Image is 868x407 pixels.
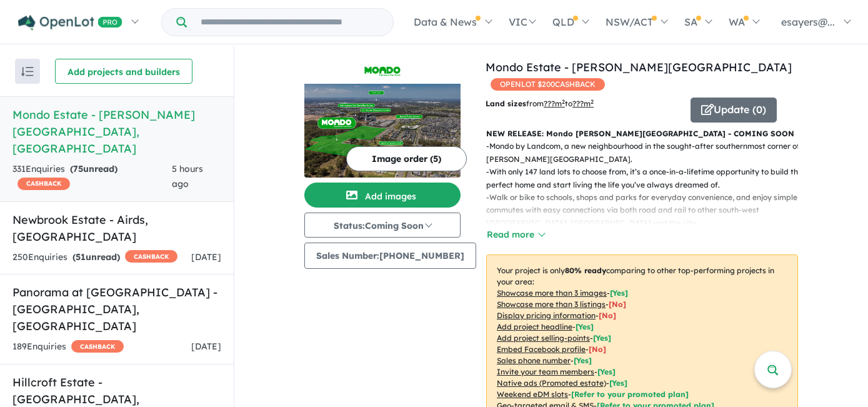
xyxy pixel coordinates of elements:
span: [Yes] [609,378,627,388]
span: OPENLOT $ 200 CASHBACK [491,78,605,91]
span: [ Yes ] [610,288,628,298]
u: ??? m [544,99,565,108]
u: Add project selling-points [497,333,590,343]
u: Add project headline [497,322,572,331]
span: CASHBACK [17,178,70,190]
span: [ Yes ] [576,322,594,331]
u: Showcase more than 3 listings [497,299,606,309]
button: Image order (5) [346,146,467,171]
sup: 2 [591,98,594,105]
span: CASHBACK [125,250,177,263]
u: Embed Facebook profile [497,344,586,354]
span: [ No ] [599,311,616,320]
h5: Panorama at [GEOGRAPHIC_DATA] - [GEOGRAPHIC_DATA] , [GEOGRAPHIC_DATA] [12,284,221,334]
div: 189 Enquir ies [12,339,124,354]
img: Mondo Estate - Edmondson Park [304,84,461,178]
button: Update (0) [691,98,777,123]
img: Openlot PRO Logo White [18,15,122,31]
img: sort.svg [21,67,34,76]
button: Sales Number:[PHONE_NUMBER] [304,243,476,269]
p: - Walk or bike to schools, shops and parks for everyday convenience, and enjoy simple commutes wi... [486,191,808,229]
span: 5 hours ago [172,163,203,189]
div: 250 Enquir ies [12,250,177,265]
a: Mondo Estate - Edmondson Park LogoMondo Estate - Edmondson Park [304,59,461,178]
p: - Mondo by Landcom, a new neighbourhood in the sought-after southernmost corner of [PERSON_NAME][... [486,140,808,166]
button: Status:Coming Soon [304,213,461,238]
u: ???m [572,99,594,108]
span: [DATE] [191,341,221,352]
p: from [486,98,681,110]
strong: ( unread) [72,251,120,263]
span: [ Yes ] [597,367,616,376]
span: 51 [76,251,86,263]
img: Mondo Estate - Edmondson Park Logo [309,64,456,79]
span: [DATE] [191,251,221,263]
input: Try estate name, suburb, builder or developer [189,9,391,36]
strong: ( unread) [70,163,117,174]
button: Add projects and builders [55,59,192,84]
span: [Refer to your promoted plan] [571,389,689,399]
span: [ Yes ] [593,333,611,343]
u: Invite your team members [497,367,594,376]
sup: 2 [562,98,565,105]
div: 331 Enquir ies [12,162,172,192]
u: Display pricing information [497,311,596,320]
u: Weekend eDM slots [497,389,568,399]
b: 80 % ready [565,266,606,275]
button: Read more [486,228,545,242]
b: Land sizes [486,99,526,108]
a: Mondo Estate - [PERSON_NAME][GEOGRAPHIC_DATA] [486,60,792,74]
button: Add images [304,183,461,208]
h5: Newbrook Estate - Airds , [GEOGRAPHIC_DATA] [12,211,221,245]
u: Showcase more than 3 images [497,288,607,298]
h5: Mondo Estate - [PERSON_NAME][GEOGRAPHIC_DATA] , [GEOGRAPHIC_DATA] [12,106,221,157]
span: CASHBACK [71,340,124,353]
p: NEW RELEASE: Mondo [PERSON_NAME][GEOGRAPHIC_DATA] - COMING SOON [486,128,798,140]
span: to [565,99,594,108]
span: [ No ] [609,299,626,309]
span: 75 [73,163,83,174]
span: [ Yes ] [574,356,592,365]
u: Sales phone number [497,356,571,365]
p: - With only 147 land lots to choose from, it’s a once-in-a-lifetime opportunity to build the perf... [486,166,808,191]
span: [ No ] [589,344,606,354]
span: esayers@... [781,16,835,28]
u: Native ads (Promoted estate) [497,378,606,388]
